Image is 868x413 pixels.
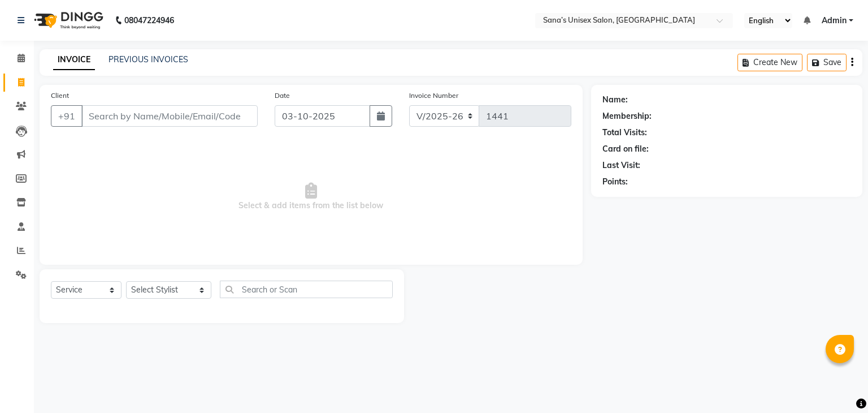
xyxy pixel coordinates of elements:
button: Create New [737,54,802,71]
span: Admin [822,15,847,27]
label: Date [275,91,290,101]
label: Invoice Number [409,91,458,101]
a: PREVIOUS INVOICES [108,54,188,64]
input: Search or Scan [220,281,393,298]
div: Membership: [602,110,652,122]
b: 08047224946 [124,5,174,36]
button: +91 [51,105,83,127]
div: Total Visits: [602,127,647,139]
label: Client [51,91,69,101]
div: Name: [602,94,628,106]
a: INVOICE [53,50,95,70]
img: logo [29,5,106,36]
div: Card on file: [602,143,649,155]
iframe: chat widget [821,368,857,402]
input: Search by Name/Mobile/Email/Code [81,105,258,127]
div: Last Visit: [602,160,640,171]
span: Select & add items from the list below [51,140,571,253]
button: Save [807,54,847,71]
div: Points: [602,176,628,188]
